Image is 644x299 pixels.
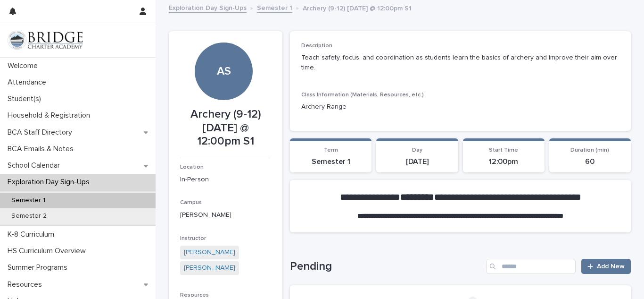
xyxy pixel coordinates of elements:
a: [PERSON_NAME] [184,263,235,273]
a: Exploration Day Sign-Ups [169,2,247,13]
p: Summer Programs [4,263,75,272]
p: BCA Staff Directory [4,128,80,137]
span: Campus [180,200,202,205]
span: Class Information (Materials, Resources, etc.) [301,92,424,98]
p: 60 [555,157,625,166]
p: Semester 2 [4,212,54,220]
p: In-Person [180,175,271,185]
p: Archery (9-12) [DATE] @ 12:00pm S1 [303,2,412,13]
span: Start Time [489,147,518,153]
p: Household & Registration [4,111,98,120]
div: AS [195,7,252,78]
span: Day [412,147,422,153]
p: Student(s) [4,94,49,103]
p: Welcome [4,61,45,70]
img: V1C1m3IdTEidaUdm9Hs0 [8,31,83,50]
span: Resources [180,292,209,298]
p: HS Curriculum Overview [4,247,93,256]
p: School Calendar [4,161,67,170]
p: Semester 1 [296,157,366,166]
span: Location [180,164,204,170]
p: Resources [4,280,50,289]
h1: Pending [290,260,482,273]
a: [PERSON_NAME] [184,248,235,257]
a: Semester 1 [257,2,292,13]
span: Duration (min) [570,147,609,153]
p: Semester 1 [4,196,53,205]
span: Add New [597,263,625,270]
span: Description [301,43,332,49]
a: Add New [581,259,631,274]
span: Term [324,147,338,153]
p: K-8 Curriculum [4,230,62,239]
p: Attendance [4,78,54,87]
p: Exploration Day Sign-Ups [4,178,97,187]
p: Archery Range [301,102,619,112]
p: BCA Emails & Notes [4,145,81,154]
p: [PERSON_NAME] [180,210,271,220]
p: 12:00pm [469,157,539,166]
p: Archery (9-12) [DATE] @ 12:00pm S1 [180,108,271,148]
p: Teach safety, focus, and coordination as students learn the basics of archery and improve their a... [301,53,619,73]
p: [DATE] [382,157,452,166]
span: Instructor [180,236,206,241]
input: Search [486,259,576,274]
